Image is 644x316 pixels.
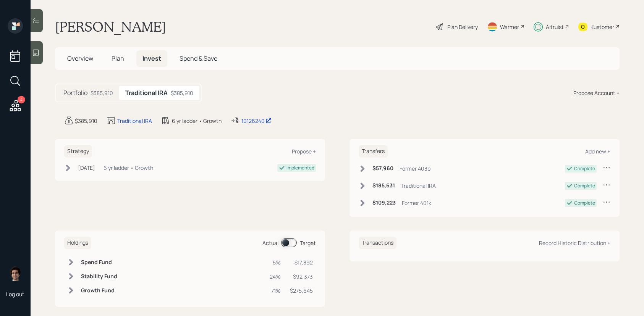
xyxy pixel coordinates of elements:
div: $275,645 [290,287,313,295]
span: Plan [112,54,124,63]
div: Complete [574,200,595,206]
div: 10126240 [241,117,272,125]
div: Target [300,239,316,247]
h6: $57,960 [372,165,393,172]
div: Altruist [546,23,564,31]
div: Kustomer [591,23,614,31]
div: Former 403b [400,164,430,173]
div: 4 [18,96,25,103]
h6: Growth Fund [81,287,117,294]
div: 5% [270,258,281,266]
div: Complete [574,182,595,189]
div: $385,910 [91,89,113,97]
img: harrison-schaefer-headshot-2.png [8,266,23,281]
div: $92,373 [290,272,313,281]
h6: $109,223 [372,200,396,206]
div: Actual [262,239,278,247]
span: Overview [67,54,93,63]
h6: Spend Fund [81,259,117,266]
div: $17,892 [290,258,313,266]
div: Propose Account + [573,89,620,97]
div: $385,910 [171,89,193,97]
h6: Strategy [64,145,92,158]
h6: $185,631 [372,182,395,189]
div: Propose + [292,148,316,155]
div: 24% [270,272,281,281]
h5: Traditional IRA [125,89,168,97]
div: Record Historic Distribution + [539,239,610,247]
div: Traditional IRA [401,182,436,190]
div: Plan Delivery [447,23,478,31]
span: Spend & Save [180,54,217,63]
div: Log out [6,290,24,298]
div: Implemented [286,164,314,171]
div: Warmer [500,23,519,31]
div: Add new + [585,148,610,155]
h5: Portfolio [63,89,87,97]
div: [DATE] [78,164,95,172]
h6: Holdings [64,237,91,249]
h6: Transactions [359,237,396,249]
div: 6 yr ladder • Growth [172,117,222,125]
span: Invest [142,54,161,63]
div: Traditional IRA [117,117,152,125]
h1: [PERSON_NAME] [55,18,166,35]
div: Former 401k [402,199,431,207]
div: 6 yr ladder • Growth [104,164,153,172]
h6: Transfers [359,145,388,158]
h6: Stability Fund [81,273,117,280]
div: $385,910 [75,117,97,125]
div: Complete [574,165,595,172]
div: 71% [270,287,281,295]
